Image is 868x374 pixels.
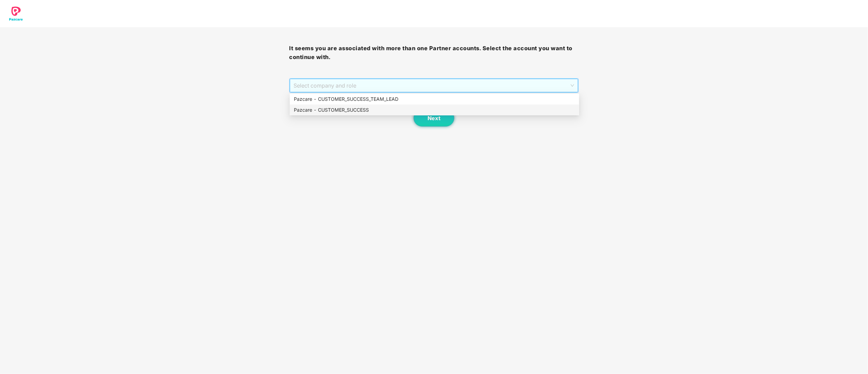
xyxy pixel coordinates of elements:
[290,94,579,105] div: Pazcare - CUSTOMER_SUCCESS_TEAM_LEAD
[414,110,454,127] button: Next
[290,105,579,115] div: Pazcare - CUSTOMER_SUCCESS
[289,44,579,61] h3: It seems you are associated with more than one Partner accounts. Select the account you want to c...
[294,106,575,114] div: Pazcare - CUSTOMER_SUCCESS
[294,79,574,92] span: Select company and role
[428,115,440,121] span: Next
[294,95,575,103] div: Pazcare - CUSTOMER_SUCCESS_TEAM_LEAD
